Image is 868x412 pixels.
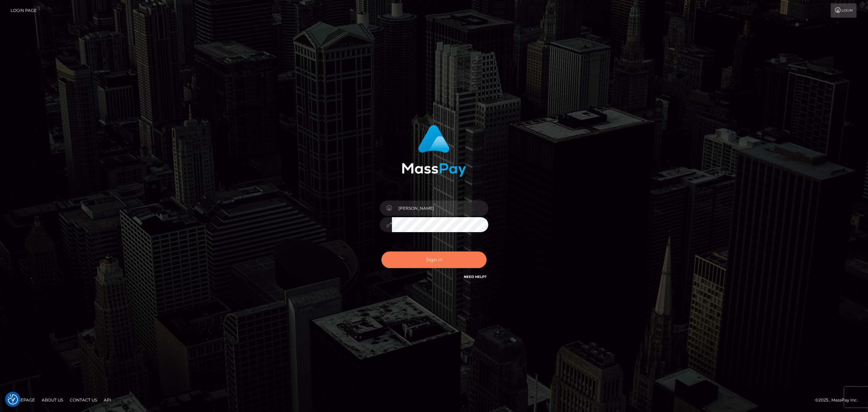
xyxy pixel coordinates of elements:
img: Revisit consent button [8,394,18,405]
div: © 2025 , MassPay Inc. [815,396,863,404]
a: Need Help? [464,275,487,279]
a: Login Page [11,3,37,18]
a: Contact Us [67,395,100,405]
img: MassPay Login [402,125,466,177]
a: API [101,395,114,405]
a: About Us [39,395,66,405]
input: Username... [392,201,488,216]
button: Sign in [381,251,487,268]
a: Homepage [7,395,38,405]
button: Consent Preferences [8,394,18,405]
a: Login [831,3,856,18]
